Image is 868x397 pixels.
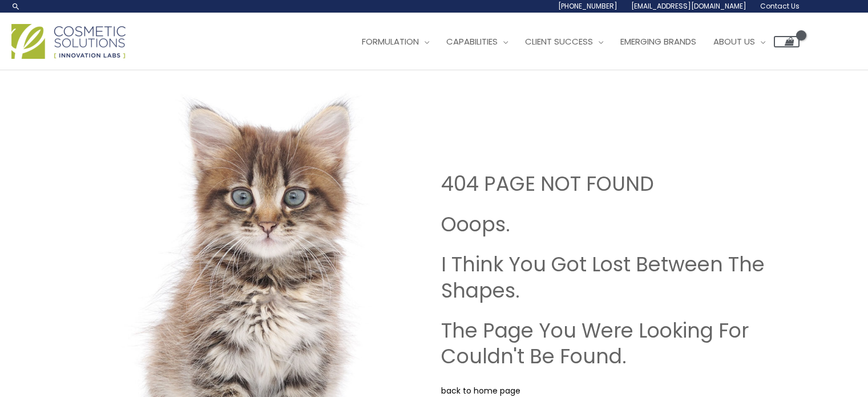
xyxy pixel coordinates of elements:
[631,1,746,11] span: [EMAIL_ADDRESS][DOMAIN_NAME]
[441,170,774,198] h1: 404 PAGE NOT FOUND
[11,2,21,11] a: Search icon link
[620,35,696,47] span: Emerging Brands
[525,35,593,47] span: Client Success
[713,35,755,47] span: About Us
[345,25,800,59] nav: Site Navigation
[516,25,612,59] a: Client Success
[612,25,705,59] a: Emerging Brands
[353,25,438,59] a: Formulation
[441,211,774,238] h2: Ooops.
[441,318,774,370] h2: The Page You Were Looking For Couldn't Be Found.
[760,1,800,11] span: Contact Us
[558,1,617,11] span: [PHONE_NUMBER]
[441,385,520,396] a: back to home page
[774,36,800,47] a: View Shopping Cart, empty
[446,35,498,47] span: Capabilities
[441,251,774,303] h2: I Think You Got Lost Between The Shapes.
[11,24,126,59] img: Cosmetic Solutions Logo
[705,25,774,59] a: About Us
[438,25,516,59] a: Capabilities
[362,35,419,47] span: Formulation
